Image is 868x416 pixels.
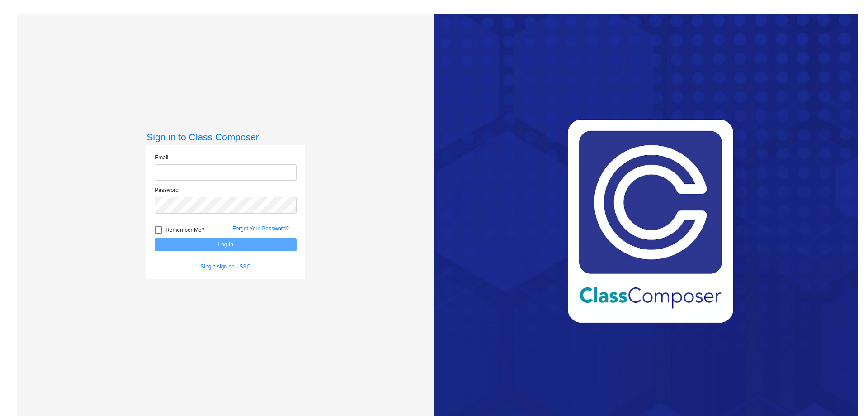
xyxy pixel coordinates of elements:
[155,238,297,251] button: Log In
[155,153,168,162] label: Email
[201,263,251,270] a: Single sign on - SSO
[232,225,289,232] a: Forgot Your Password?
[155,186,179,194] label: Password
[165,225,204,235] span: Remember Me?
[146,131,305,143] h3: Sign in to Class Composer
